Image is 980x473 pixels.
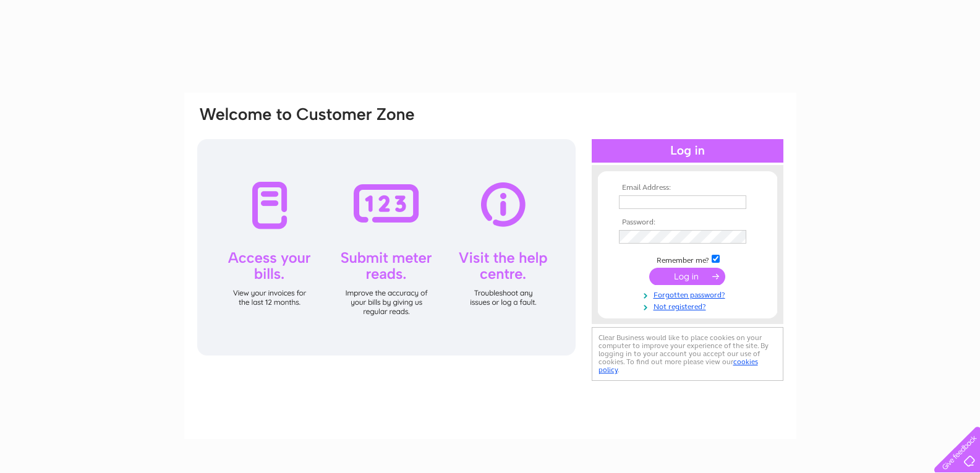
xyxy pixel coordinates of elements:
td: Remember me? [616,253,759,265]
th: Password: [616,218,759,227]
a: Forgotten password? [619,288,759,300]
a: cookies policy [599,357,758,374]
div: Clear Business would like to place cookies on your computer to improve your experience of the sit... [592,327,783,381]
th: Email Address: [616,184,759,192]
a: Not registered? [619,300,759,312]
input: Submit [649,268,725,285]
